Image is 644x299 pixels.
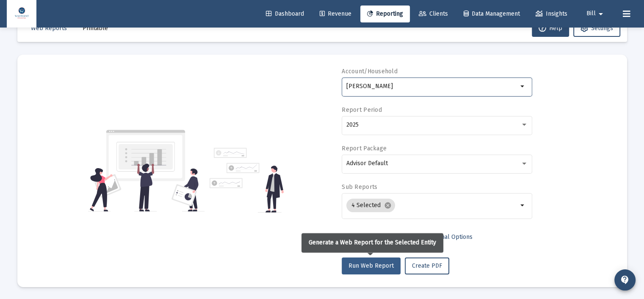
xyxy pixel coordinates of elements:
[83,25,108,32] span: Printable
[518,200,528,210] mat-icon: arrow_drop_down
[596,6,606,22] mat-icon: arrow_drop_down
[31,25,67,32] span: Web Reports
[346,197,518,214] mat-chip-list: Selection
[342,257,401,274] button: Run Web Report
[210,148,284,213] img: reporting-alt
[348,262,394,269] span: Run Web Report
[457,6,527,22] a: Data Management
[419,10,448,17] span: Clients
[360,6,410,22] a: Reporting
[342,68,398,75] label: Account/Household
[266,10,304,17] span: Dashboard
[346,199,395,212] mat-chip: 4 Selected
[346,83,518,90] input: Search or select an account or household
[586,10,596,17] span: Bill
[536,10,567,17] span: Insights
[620,275,630,285] mat-icon: contact_support
[573,20,620,37] button: Settings
[576,5,616,22] button: Bill
[346,160,388,167] span: Advisor Default
[346,121,359,128] span: 2025
[532,20,569,37] button: Help
[464,10,520,17] span: Data Management
[423,233,473,241] span: Additional Options
[348,233,407,241] span: Select Custom Period
[76,20,115,37] button: Printable
[367,10,403,17] span: Reporting
[320,10,351,17] span: Revenue
[412,262,442,269] span: Create PDF
[24,20,74,37] button: Web Reports
[539,25,562,32] span: Help
[591,25,613,32] span: Settings
[405,257,449,274] button: Create PDF
[342,183,377,191] label: Sub Reports
[342,106,382,114] label: Report Period
[518,81,528,91] mat-icon: arrow_drop_down
[313,6,358,22] a: Revenue
[529,6,574,22] a: Insights
[13,6,30,22] img: Dashboard
[384,202,392,209] mat-icon: cancel
[259,6,311,22] a: Dashboard
[88,129,205,213] img: reporting
[412,6,455,22] a: Clients
[342,145,387,152] label: Report Package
